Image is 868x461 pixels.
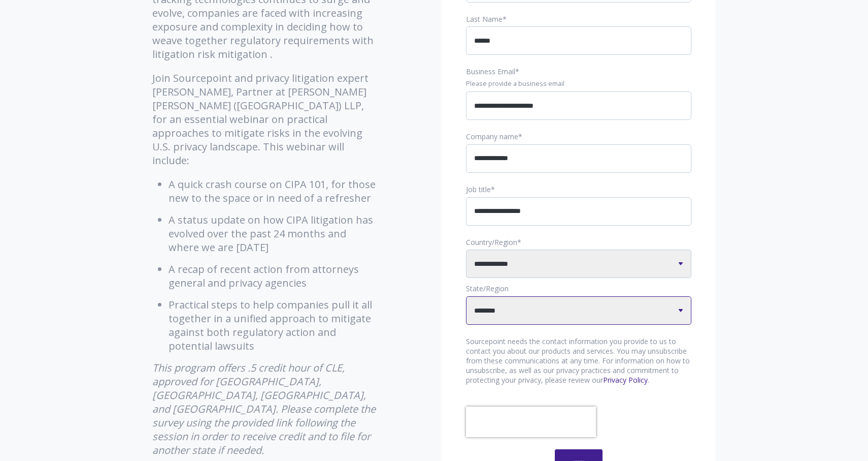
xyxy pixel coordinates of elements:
li: Practical steps to help companies pull it all together in a unified approach to mitigate against ... [169,298,378,353]
span: Country/Region [466,237,517,247]
span: Company name [466,132,518,141]
li: A quick crash course on CIPA 101, for those new to the space or in need of a refresher [169,177,378,205]
p: Join Sourcepoint and privacy litigation expert [PERSON_NAME], Partner at [PERSON_NAME] [PERSON_NA... [152,71,378,167]
legend: Please provide a business email [466,79,691,88]
em: This program offers .5 credit hour of CLE, approved for [GEOGRAPHIC_DATA], [GEOGRAPHIC_DATA], [GE... [152,361,376,457]
p: Sourcepoint needs the contact information you provide to us to contact you about our products and... [466,337,691,385]
span: State/Region [466,284,509,293]
span: Job title [466,185,491,194]
a: Privacy Policy [603,375,648,385]
span: Last Name [466,14,503,24]
span: Business Email [466,67,515,76]
iframe: reCAPTCHA [466,407,596,437]
li: A status update on how CIPA litigation has evolved over the past 24 months and where we are [DATE] [169,213,378,254]
li: A recap of recent action from attorneys general and privacy agencies [169,262,378,290]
